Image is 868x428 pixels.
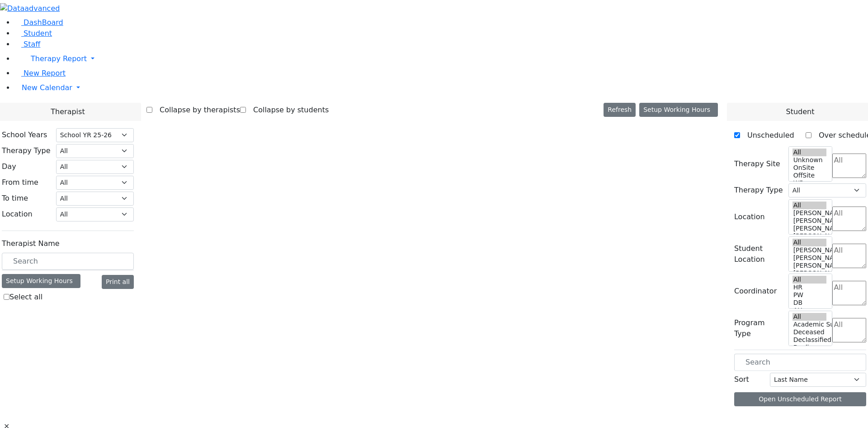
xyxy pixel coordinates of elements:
[2,161,16,172] label: Day
[793,307,827,314] option: AH
[793,284,827,291] option: HR
[793,262,827,269] option: [PERSON_NAME] 3
[102,275,134,289] button: Print all
[152,103,240,117] label: Collapse by therapists
[14,69,66,77] a: New Report
[793,232,827,240] option: [PERSON_NAME] 2
[786,106,814,117] span: Student
[734,243,783,265] label: Student Location
[9,292,42,303] label: Select all
[51,106,85,117] span: Therapist
[22,83,72,92] span: New Calendar
[793,209,827,217] option: [PERSON_NAME] 5
[793,321,827,328] option: Academic Support
[793,344,827,351] option: Declines
[734,317,783,339] label: Program Type
[793,179,827,187] option: WP
[793,336,827,344] option: Declassified
[832,207,866,231] textarea: Search
[793,172,827,179] option: OffSite
[793,313,827,321] option: All
[14,40,40,48] a: Staff
[793,156,827,164] option: Unknown
[734,185,783,196] label: Therapy Type
[793,276,827,284] option: All
[793,246,827,254] option: [PERSON_NAME] 5
[24,18,63,27] span: DashBoard
[793,164,827,172] option: OnSite
[734,392,866,406] button: Open Unscheduled Report
[2,130,47,140] label: School Years
[793,299,827,307] option: DB
[246,103,329,117] label: Collapse by students
[832,281,866,305] textarea: Search
[639,103,718,117] button: Setup Working Hours
[734,212,765,222] label: Location
[740,128,794,143] label: Unscheduled
[793,149,827,156] option: All
[793,269,827,277] option: [PERSON_NAME] 2
[14,50,868,68] a: Therapy Report
[793,239,827,246] option: All
[832,318,866,342] textarea: Search
[734,286,777,297] label: Coordinator
[14,18,63,27] a: DashBoard
[2,274,80,288] div: Setup Working Hours
[734,374,749,385] label: Sort
[793,291,827,299] option: PW
[2,238,60,249] label: Therapist Name
[734,159,780,169] label: Therapy Site
[793,202,827,209] option: All
[832,244,866,268] textarea: Search
[24,29,52,38] span: Student
[24,69,66,77] span: New Report
[832,154,866,178] textarea: Search
[793,254,827,262] option: [PERSON_NAME] 4
[2,145,51,156] label: Therapy Type
[2,253,134,270] input: Search
[734,354,866,371] input: Search
[793,328,827,336] option: Deceased
[793,225,827,232] option: [PERSON_NAME] 3
[2,177,38,188] label: From time
[2,209,33,220] label: Location
[31,54,87,63] span: Therapy Report
[793,217,827,225] option: [PERSON_NAME] 4
[14,79,868,97] a: New Calendar
[604,103,636,117] button: Refresh
[14,29,52,38] a: Student
[2,193,28,204] label: To time
[24,40,40,48] span: Staff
